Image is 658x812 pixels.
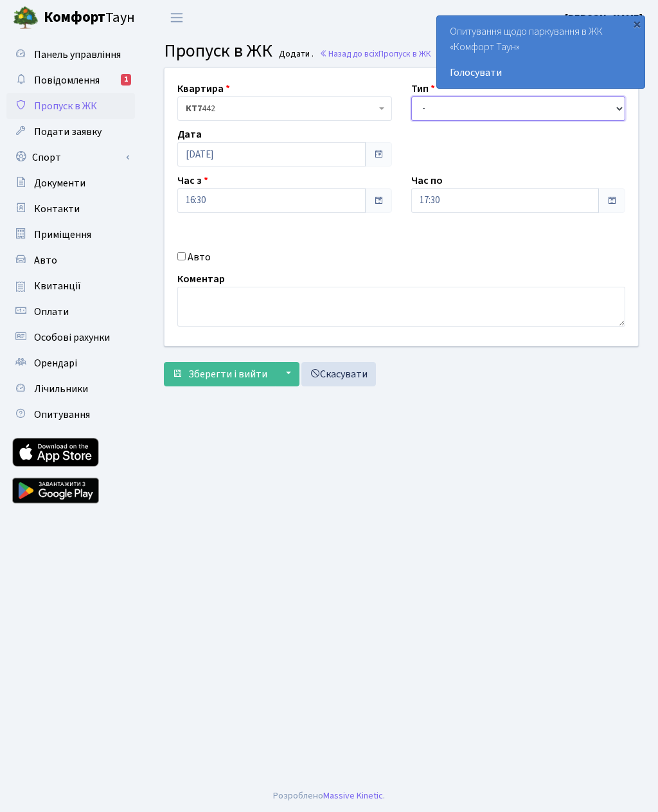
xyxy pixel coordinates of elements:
span: Пропуск в ЖК [34,99,97,113]
span: Панель управління [34,48,121,62]
a: Пропуск в ЖК [6,93,135,119]
label: Час по [411,173,443,188]
span: Повідомлення [34,73,100,87]
span: Пропуск в ЖК [378,48,431,60]
span: <b>КТ7</b>&nbsp;&nbsp;&nbsp;442 [177,96,392,121]
span: Документи [34,176,85,190]
span: Пропуск в ЖК [164,38,272,64]
button: Зберегти і вийти [164,362,276,386]
a: Скасувати [301,362,376,386]
b: Комфорт [44,7,105,28]
small: Додати . [276,49,314,60]
a: Авто [6,248,135,273]
a: Подати заявку [6,119,135,145]
label: Час з [177,173,208,188]
b: КТ7 [186,102,202,115]
span: Подати заявку [34,125,102,139]
a: Назад до всіхПропуск в ЖК [319,48,431,60]
span: Зберегти і вийти [188,367,267,381]
a: Приміщення [6,222,135,248]
a: Massive Kinetic [323,789,383,802]
label: Тип [411,81,435,96]
a: Лічильники [6,376,135,402]
span: Особові рахунки [34,330,110,345]
a: [PERSON_NAME] [565,10,643,26]
a: Спорт [6,145,135,170]
a: Оплати [6,299,135,325]
span: Квитанції [34,279,81,293]
label: Квартира [177,81,230,96]
b: [PERSON_NAME] [565,11,643,25]
span: Авто [34,253,57,267]
span: Лічильники [34,382,88,396]
a: Панель управління [6,42,135,68]
label: Коментар [177,271,225,287]
a: Контакти [6,196,135,222]
label: Авто [188,249,211,265]
span: Орендарі [34,356,77,370]
a: Опитування [6,402,135,428]
span: Оплати [34,305,69,319]
div: Опитування щодо паркування в ЖК «Комфорт Таун» [437,16,645,88]
div: 1 [121,74,131,86]
span: Приміщення [34,228,91,242]
label: Дата [177,127,202,142]
a: Документи [6,170,135,196]
span: <b>КТ7</b>&nbsp;&nbsp;&nbsp;442 [186,102,376,115]
button: Переключити навігацію [161,7,193,28]
a: Особові рахунки [6,325,135,350]
span: Опитування [34,408,90,422]
span: Таун [44,7,135,29]
span: Контакти [34,202,80,216]
div: Розроблено . [273,789,385,803]
img: logo.png [13,5,39,31]
div: × [630,17,643,30]
a: Орендарі [6,350,135,376]
a: Квитанції [6,273,135,299]
a: Голосувати [450,65,632,80]
a: Повідомлення1 [6,68,135,93]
